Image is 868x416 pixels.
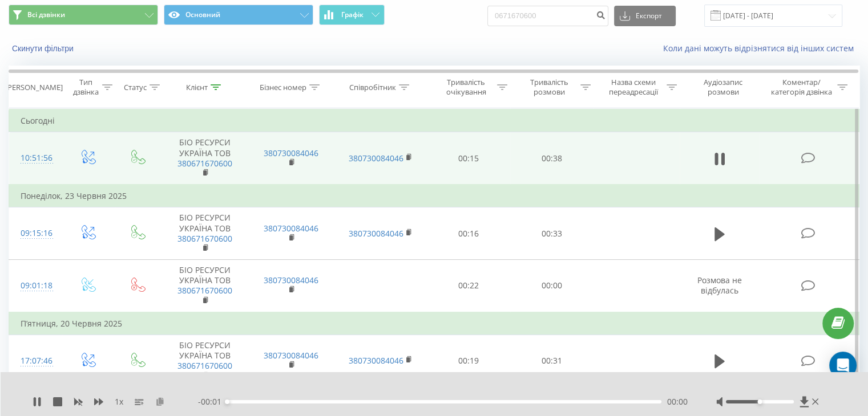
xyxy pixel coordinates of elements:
span: - 00:01 [198,396,227,407]
td: 00:00 [510,260,593,312]
a: 380730084046 [264,275,318,286]
a: 380671670600 [177,360,232,371]
span: 1 x [115,396,123,407]
td: 00:16 [427,207,510,260]
span: Всі дзвінки [27,10,65,19]
div: Клієнт [186,83,208,92]
td: П’ятниця, 20 Червня 2025 [9,312,859,335]
button: Експорт [614,6,676,26]
td: 00:33 [510,207,593,260]
a: 380671670600 [177,233,232,244]
td: БІО РЕСУРСИ УКРАЇНА ТОВ [162,207,248,260]
td: 00:38 [510,132,593,185]
a: 380730084046 [349,228,403,239]
a: 380730084046 [264,223,318,234]
div: Тривалість розмови [520,78,578,97]
input: Пошук за номером [487,6,608,26]
td: БІО РЕСУРСИ УКРАЇНА ТОВ [162,132,248,185]
button: Основний [164,5,313,25]
div: Accessibility label [225,399,229,404]
div: Бізнес номер [260,83,306,92]
span: 00:00 [667,396,688,407]
a: Коли дані можуть відрізнятися вiд інших систем [663,43,859,54]
span: Розмова не відбулась [697,275,742,296]
div: 09:01:18 [21,275,51,297]
a: 380671670600 [177,285,232,296]
div: Назва схеми переадресації [604,78,664,97]
td: 00:15 [427,132,510,185]
div: Тип дзвінка [72,78,99,97]
td: БІО РЕСУРСИ УКРАЇНА ТОВ [162,260,248,312]
button: Всі дзвінки [9,5,158,25]
button: Скинути фільтри [9,43,79,54]
div: [PERSON_NAME] [5,83,63,92]
div: Співробітник [349,83,396,92]
div: Аудіозапис розмови [690,78,757,97]
div: Open Intercom Messenger [829,352,857,379]
td: Сьогодні [9,109,859,132]
div: Тривалість очікування [438,78,495,97]
td: Понеділок, 23 Червня 2025 [9,185,859,207]
a: 380730084046 [264,350,318,361]
a: 380671670600 [177,158,232,169]
div: Статус [124,83,147,92]
div: 10:51:56 [21,147,51,169]
td: 00:31 [510,335,593,388]
div: Коментар/категорія дзвінка [768,78,834,97]
td: БІО РЕСУРСИ УКРАЇНА ТОВ [162,335,248,388]
td: 00:22 [427,260,510,312]
a: 380730084046 [264,148,318,158]
div: 09:15:16 [21,222,51,244]
td: 00:19 [427,335,510,388]
div: Accessibility label [757,399,762,404]
a: 380730084046 [349,153,403,164]
a: 380730084046 [349,355,403,366]
span: Графік [341,11,364,19]
div: 17:07:46 [21,350,51,372]
button: Графік [319,5,385,25]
